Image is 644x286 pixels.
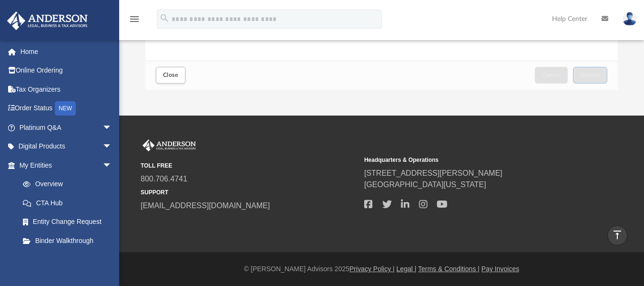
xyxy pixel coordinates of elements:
span: Upload [580,72,600,78]
span: arrow_drop_down [102,118,122,138]
a: vertical_align_top [607,225,627,245]
a: Online Ordering [7,61,126,80]
img: Anderson Advisors Platinum Portal [141,139,198,152]
small: Headquarters & Operations [364,156,581,164]
small: TOLL FREE [141,161,358,170]
a: Pay Invoices [481,265,519,273]
a: Terms & Conditions | [418,265,480,273]
a: [EMAIL_ADDRESS][DOMAIN_NAME] [141,201,270,210]
span: Cancel [542,72,561,78]
small: SUPPORT [141,188,358,197]
a: [STREET_ADDRESS][PERSON_NAME] [364,169,502,177]
img: Anderson Advisors Platinum Portal [4,11,91,30]
a: Platinum Q&Aarrow_drop_down [7,118,126,137]
i: search [159,13,170,23]
div: © [PERSON_NAME] Advisors 2025 [119,264,644,274]
i: menu [129,13,140,25]
img: User Pic [623,12,637,26]
a: Tax Organizers [7,80,126,99]
a: Overview [13,175,126,194]
a: [GEOGRAPHIC_DATA][US_STATE] [364,180,486,189]
a: Digital Productsarrow_drop_down [7,137,126,156]
div: NEW [55,101,76,116]
a: Order StatusNEW [7,99,126,118]
button: Cancel [535,67,568,84]
a: My Blueprint [13,250,122,269]
a: My Entitiesarrow_drop_down [7,156,126,175]
span: arrow_drop_down [102,137,122,157]
span: arrow_drop_down [102,156,122,175]
a: Privacy Policy | [349,265,395,273]
a: 800.706.4741 [141,175,187,183]
a: Binder Walkthrough [13,231,126,250]
a: Legal | [397,265,417,273]
span: Close [163,72,178,78]
a: Home [7,42,126,61]
a: CTA Hub [13,193,126,212]
a: Entity Change Request [13,212,126,232]
a: menu [129,18,140,25]
button: Upload [573,67,607,84]
i: vertical_align_top [612,229,623,241]
button: Close [156,67,185,84]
